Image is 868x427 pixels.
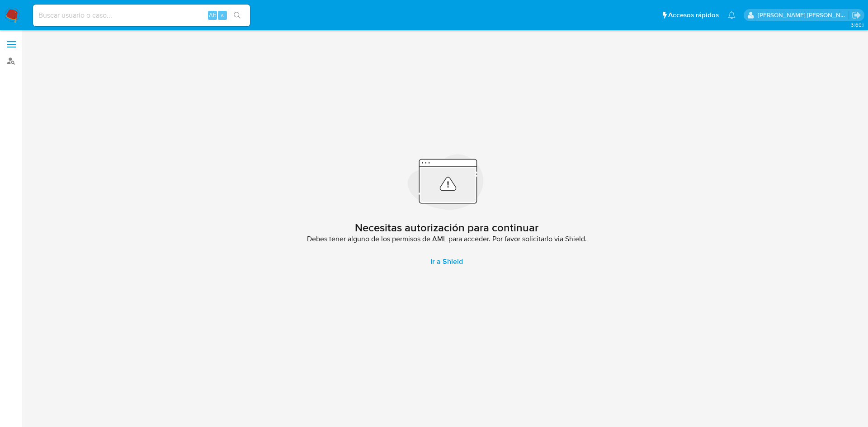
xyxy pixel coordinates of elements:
span: Alt [209,11,216,19]
p: ext_jesssali@mercadolibre.com.mx [758,11,849,19]
h2: Necesitas autorización para continuar [355,221,538,235]
span: Ir a Shield [430,251,463,272]
a: Ir a Shield [420,251,474,272]
input: Buscar usuario o caso... [33,9,250,21]
span: Debes tener alguno de los permisos de AML para acceder. Por favor solicitarlo via Shield. [307,235,587,244]
a: Salir [852,10,861,20]
a: Notificaciones [728,11,736,19]
span: s [221,11,224,19]
span: Accesos rápidos [668,10,719,20]
button: search-icon [228,9,246,22]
